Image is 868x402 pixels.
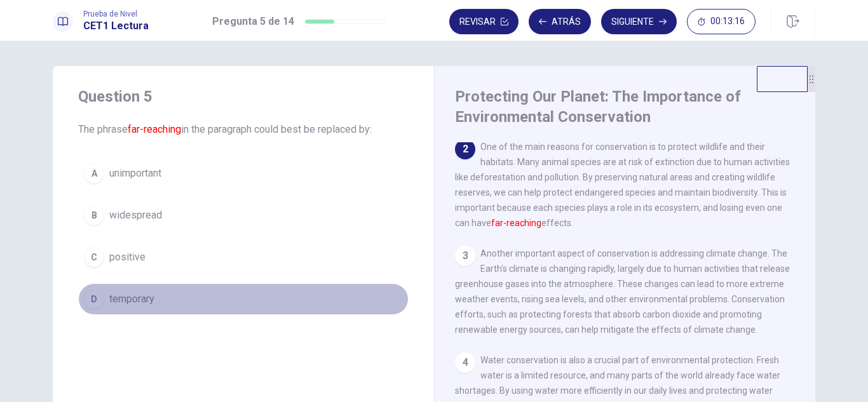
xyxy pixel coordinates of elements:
[455,139,475,159] div: 2
[78,122,409,137] span: The phrase in the paragraph could best be replaced by:
[78,199,409,231] button: Bwidespread
[455,248,790,335] span: Another important aspect of conservation is addressing climate change. The Earth's climate is cha...
[455,246,475,266] div: 3
[212,14,294,29] h1: Pregunta 5 de 14
[109,250,146,265] span: positive
[83,10,149,18] span: Prueba de Nivel
[78,157,409,189] button: Aunimportant
[455,352,475,373] div: 4
[491,218,541,228] font: far-reaching
[78,241,409,273] button: Cpositive
[84,289,104,309] div: D
[601,9,677,34] button: Siguiente
[84,163,104,184] div: A
[84,205,104,225] div: B
[83,18,149,34] h1: CET1 Lectura
[529,9,591,34] button: Atrás
[109,208,162,223] span: widespread
[109,291,154,307] span: temporary
[449,9,519,34] button: Revisar
[78,283,409,315] button: Dtemporary
[78,86,409,107] h4: Question 5
[128,123,181,135] font: far-reaching
[687,9,756,34] button: 00:13:16
[109,166,161,181] span: unimportant
[84,247,104,267] div: C
[455,86,792,127] h4: Protecting Our Planet: The Importance of Environmental Conservation
[710,17,745,27] span: 00:13:16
